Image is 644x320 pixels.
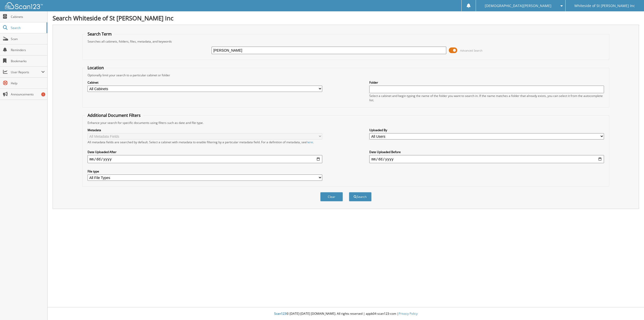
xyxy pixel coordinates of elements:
img: scan123-logo-white.svg [5,2,43,9]
div: Enhance your search for specific documents using filters such as date and file type. [85,121,607,125]
span: Advanced Search [460,49,482,52]
span: Scan123 [274,311,286,316]
input: end [369,155,604,163]
div: 1 [41,92,45,96]
label: File type [88,169,322,173]
a: here [306,140,313,144]
a: Privacy Policy [399,311,418,316]
div: © [DATE]-[DATE] [DOMAIN_NAME]. All rights reserved | appb04-scan123-com | [48,308,644,320]
span: Scan [11,37,45,41]
label: Date Uploaded After [88,150,322,154]
legend: Location [85,65,106,70]
span: Help [11,81,45,85]
span: [DEMOGRAPHIC_DATA][PERSON_NAME] [485,4,551,7]
button: Search [349,192,372,201]
span: Cabinets [11,15,45,19]
span: Bookmarks [11,59,45,63]
span: User Reports [11,70,41,74]
div: All metadata fields are searched by default. Select a cabinet with metadata to enable filtering b... [88,140,322,144]
input: start [88,155,322,163]
legend: Search Term [85,31,114,37]
span: Whiteside of St [PERSON_NAME] Inc [574,4,635,7]
label: Uploaded By [369,128,604,132]
div: Optionally limit your search to a particular cabinet or folder [85,73,607,77]
label: Date Uploaded Before [369,150,604,154]
button: Clear [320,192,343,201]
span: Search [11,26,44,30]
div: Searches all cabinets, folders, files, metadata, and keywords [85,39,607,44]
label: Metadata [88,128,322,132]
label: Folder [369,80,604,85]
div: Select a cabinet and begin typing the name of the folder you want to search in. If the name match... [369,94,604,102]
h1: Search Whiteside of St [PERSON_NAME] Inc [53,14,639,22]
span: Reminders [11,48,45,52]
label: Cabinet [88,80,322,85]
span: Announcements [11,92,45,96]
legend: Additional Document Filters [85,113,143,118]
